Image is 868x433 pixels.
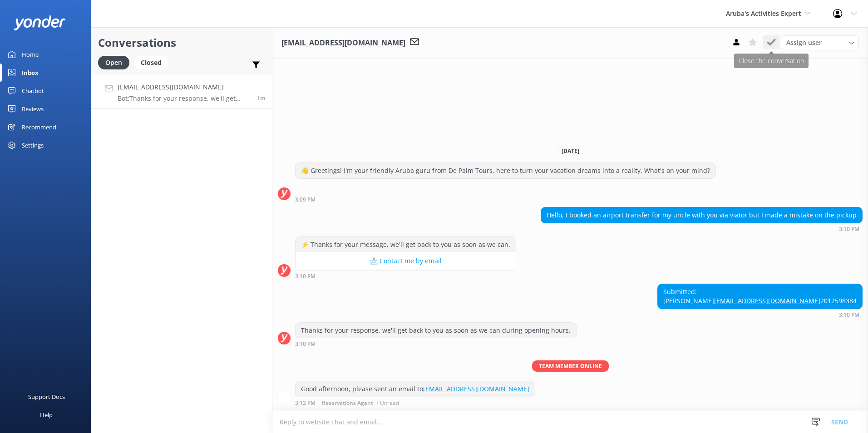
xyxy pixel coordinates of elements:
div: Sep 01 2025 03:10pm (UTC -04:00) America/Caracas [541,226,863,232]
div: Chatbot [22,82,44,100]
a: Closed [134,57,173,67]
div: Reviews [22,100,44,118]
span: [DATE] [556,147,585,155]
a: [EMAIL_ADDRESS][DOMAIN_NAME] [423,384,529,393]
strong: 3:10 PM [839,312,859,318]
div: ⚡ Thanks for your message, we'll get back to you as soon as we can. [296,237,516,252]
span: Team member online [532,360,609,372]
div: Support Docs [28,388,65,406]
a: [EMAIL_ADDRESS][DOMAIN_NAME] [714,296,820,305]
div: Settings [22,136,44,154]
div: 👋 Greetings! I'm your friendly Aruba guru from De Palm Tours, here to turn your vacation dreams i... [296,163,715,178]
span: • Unread [376,400,399,406]
button: 📩 Contact me by email [296,252,516,270]
div: Sep 01 2025 03:10pm (UTC -04:00) America/Caracas [657,311,863,318]
span: Aruba's Activities Expert [726,9,801,18]
h4: [EMAIL_ADDRESS][DOMAIN_NAME] [118,82,250,92]
strong: 3:09 PM [295,197,316,202]
div: Sep 01 2025 03:09pm (UTC -04:00) America/Caracas [295,196,716,202]
div: Help [40,406,53,424]
div: Recommend [22,118,56,136]
h2: Conversations [98,34,265,51]
a: [EMAIL_ADDRESS][DOMAIN_NAME]Bot:Thanks for your response, we'll get back to you as soon as we can... [91,75,272,109]
span: Sep 01 2025 03:10pm (UTC -04:00) America/Caracas [257,94,265,102]
div: Assign User [782,35,859,50]
span: Reservations Agent [322,400,373,406]
strong: 3:10 PM [839,226,859,232]
div: Thanks for your response, we'll get back to you as soon as we can during opening hours. [296,323,576,338]
strong: 3:12 PM [295,400,316,406]
div: Inbox [22,64,39,82]
p: Bot: Thanks for your response, we'll get back to you as soon as we can during opening hours. [118,94,250,103]
strong: 3:10 PM [295,274,316,279]
div: Hello, I booked an airport transfer for my uncle with you via viator but I made a mistake on the ... [541,207,862,223]
img: yonder-white-logo.png [14,15,66,30]
div: Sep 01 2025 03:10pm (UTC -04:00) America/Caracas [295,273,516,279]
span: Assign user [786,38,822,48]
div: Submitted: [PERSON_NAME] 2012598384 [658,284,862,308]
div: Open [98,56,129,69]
div: Sep 01 2025 03:10pm (UTC -04:00) America/Caracas [295,340,577,347]
div: Good afternoon, please sent an email to [296,381,535,397]
a: Open [98,57,134,67]
div: Sep 01 2025 03:12pm (UTC -04:00) America/Caracas [295,399,535,406]
strong: 3:10 PM [295,341,316,347]
h3: [EMAIL_ADDRESS][DOMAIN_NAME] [281,37,405,49]
div: Home [22,45,39,64]
div: Closed [134,56,168,69]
